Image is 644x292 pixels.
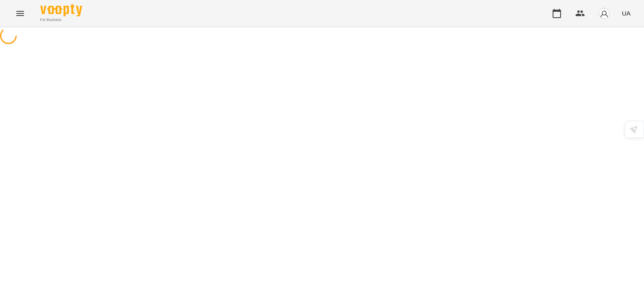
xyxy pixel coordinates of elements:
span: UA [622,9,631,18]
button: Menu [10,3,30,24]
img: Voopty Logo [40,4,82,16]
button: UA [618,5,634,21]
span: For Business [40,17,82,23]
img: avatar_s.png [598,8,610,19]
